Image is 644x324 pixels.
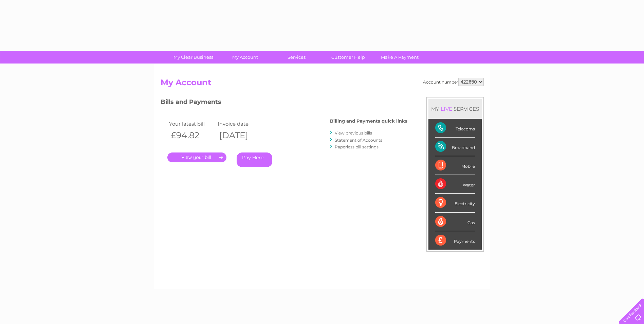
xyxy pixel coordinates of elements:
div: LIVE [439,106,454,112]
h2: My Account [161,78,484,91]
td: Invoice date [216,119,265,128]
a: Make A Payment [372,51,428,64]
a: . [167,152,226,162]
div: Mobile [435,156,475,175]
div: Payments [435,231,475,250]
div: Gas [435,213,475,231]
div: Water [435,175,475,194]
td: Your latest bill [167,119,216,128]
a: Services [269,51,325,64]
a: Customer Help [320,51,376,64]
h3: Bills and Payments [161,97,407,109]
div: Broadband [435,138,475,156]
a: Statement of Accounts [335,138,382,143]
div: Electricity [435,194,475,212]
a: Paperless bill settings [335,144,379,149]
div: Telecoms [435,119,475,138]
div: MY SERVICES [428,99,482,119]
a: My Clear Business [165,51,221,64]
th: £94.82 [167,128,216,142]
div: Account number [423,78,484,86]
h4: Billing and Payments quick links [330,119,407,124]
a: My Account [217,51,273,64]
a: View previous bills [335,130,372,136]
th: [DATE] [216,128,265,142]
a: Pay Here [237,152,272,167]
